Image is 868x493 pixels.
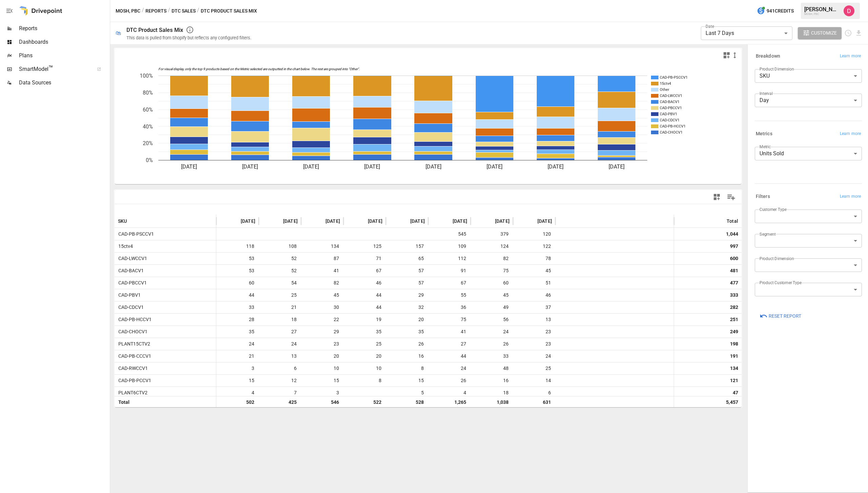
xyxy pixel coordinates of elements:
span: 21 [220,350,255,362]
span: CAD-PB-PCCV1 [116,378,151,383]
h6: Metrics [756,130,772,138]
span: 522 [347,396,382,408]
text: 0% [146,157,153,163]
span: PLANT6CTV2 [116,390,147,395]
span: 134 [304,240,340,252]
button: Customize [798,27,842,39]
div: 121 [730,375,738,387]
span: 24 [516,350,552,362]
div: A chart. [115,62,742,184]
span: 35 [220,326,255,338]
span: 157 [389,240,425,252]
label: Segment [759,231,775,237]
text: 80% [143,90,153,96]
span: 19 [347,314,382,326]
span: 502 [220,396,255,408]
span: Plans [19,52,108,60]
span: 45 [474,289,510,301]
span: 35 [389,326,425,338]
span: 125 [347,240,382,252]
span: 21 [262,301,298,313]
button: Schedule report [844,29,852,37]
span: 35 [347,326,382,338]
span: [DATE] [368,218,382,224]
div: 249 [730,326,738,338]
span: 78 [516,253,552,264]
button: Sort [400,216,410,226]
span: 1,265 [432,396,467,408]
span: Learn more [840,131,861,137]
span: 33 [220,301,255,313]
span: 55 [432,289,467,301]
span: 51 [516,277,552,289]
span: 120 [516,228,552,240]
span: 23 [516,326,552,338]
span: 24 [432,362,467,374]
span: 3 [304,387,340,399]
span: CAD-CDCV1 [116,304,144,310]
span: 20 [389,314,425,326]
span: 4 [220,387,255,399]
span: Learn more [840,193,861,200]
span: 28 [220,314,255,326]
div: This data is pulled from Shopify but reflects any configured filters. [126,35,251,40]
text: 20% [143,140,153,146]
span: 52 [262,265,298,277]
span: PLANT15CTV2 [116,341,150,347]
span: 24 [474,326,510,338]
span: 14 [516,375,552,387]
span: 60 [220,277,255,289]
span: 54 [262,277,298,289]
span: Customize [811,29,837,37]
span: 45 [516,265,552,277]
span: 118 [220,240,255,252]
span: 46 [516,289,552,301]
span: [DATE] [241,218,255,224]
button: Sort [485,216,494,226]
button: Reset Report [755,310,806,322]
span: 82 [474,253,510,264]
span: 5 [389,387,425,399]
span: 545 [432,228,467,240]
h6: Breakdown [756,53,780,60]
span: 13 [516,314,552,326]
span: 425 [262,396,298,408]
text: For visual display, only the top 9 products based on the Metric selected are outputted in the cha... [158,67,360,71]
span: 112 [432,253,467,264]
text: [DATE] [303,163,319,170]
span: 8 [347,375,382,387]
button: Sort [231,216,240,226]
span: 41 [432,326,467,338]
label: Date [706,23,714,29]
div: Total [727,218,738,224]
span: 6 [516,387,552,399]
span: CAD-PB-CCCV1 [116,353,151,359]
div: 198 [730,338,738,350]
span: 108 [262,240,298,252]
div: 600 [730,253,738,264]
span: 10 [304,362,340,374]
span: 82 [304,277,340,289]
span: 75 [474,265,510,277]
text: CAD-PB-PSCCV1 [660,75,688,80]
span: 60 [474,277,510,289]
span: SmartModel [19,65,90,73]
span: [DATE] [495,218,510,224]
span: 15ctv4 [116,243,133,249]
span: 71 [347,253,382,264]
span: 45 [304,289,340,301]
span: CAD-PB-HCCV1 [116,317,152,322]
span: 44 [220,289,255,301]
text: 60% [143,106,153,113]
div: / [142,7,144,15]
span: 41 [304,265,340,277]
div: Day [755,94,862,107]
span: 25 [347,338,382,350]
span: 46 [347,277,382,289]
span: 1,038 [474,396,510,408]
span: 29 [389,289,425,301]
button: Sort [273,216,282,226]
span: [DATE] [410,218,425,224]
span: 24 [262,338,298,350]
div: 1,044 [726,228,738,240]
